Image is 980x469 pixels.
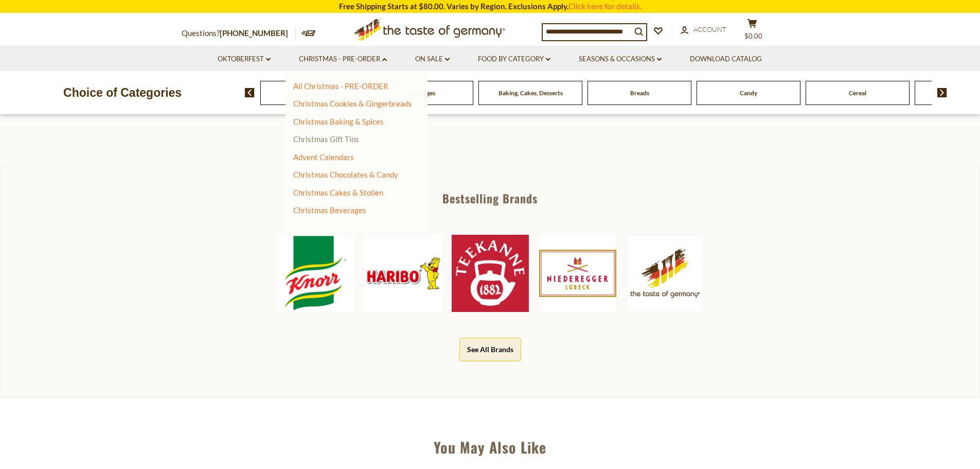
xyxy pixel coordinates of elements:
[744,32,762,40] span: $0.00
[737,19,768,44] button: $0.00
[1,193,979,204] div: Bestselling Brands
[220,28,288,38] a: [PHONE_NUMBER]
[498,89,563,97] a: Baking, Cakes, Desserts
[182,27,296,40] p: Questions?
[579,54,662,65] a: Seasons & Occasions
[299,54,387,65] a: Christmas - PRE-ORDER
[681,24,726,36] a: Account
[293,81,388,91] a: All Christmas - PRE-ORDER
[630,89,649,97] a: Breads
[293,152,354,162] a: Advent Calendars
[293,170,398,179] a: Christmas Chocolates & Candy
[478,54,550,65] a: Food By Category
[293,205,366,215] a: Christmas Beverages
[568,2,642,11] a: Click here for details.
[459,338,521,361] button: See All Brands
[627,235,704,311] img: The Taste of Germany
[364,235,441,312] img: Haribo
[277,235,354,312] img: Knorr
[245,88,255,97] img: previous arrow
[849,89,866,97] a: Cereal
[693,25,726,33] span: Account
[539,235,616,312] img: Niederegger
[690,54,762,65] a: Download Catalog
[937,88,947,97] img: next arrow
[293,117,384,126] a: Christmas Baking & Spices
[133,424,848,466] div: You May Also Like
[415,54,450,65] a: On Sale
[218,54,271,65] a: Oktoberfest
[740,89,757,97] a: Candy
[293,134,359,144] a: Christmas Gift Tins
[293,188,383,197] a: Christmas Cakes & Stollen
[452,235,529,312] img: Teekanne
[293,99,412,108] a: Christmas Cookies & Gingerbreads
